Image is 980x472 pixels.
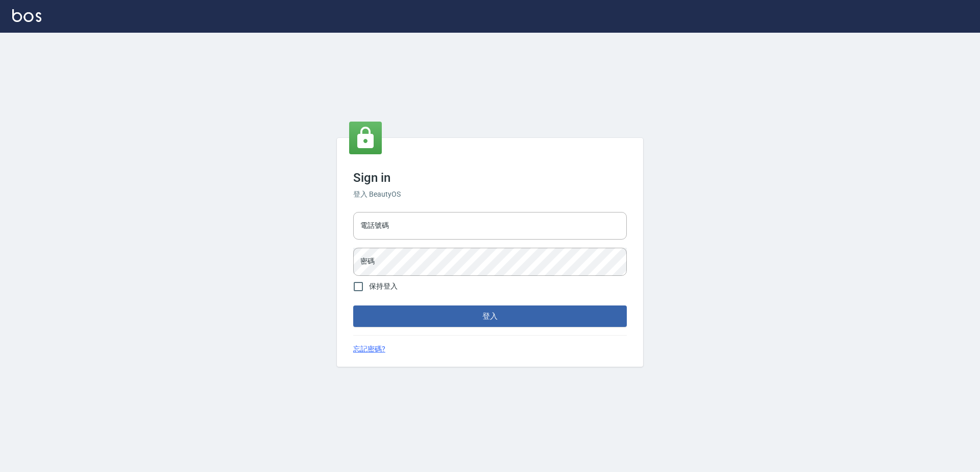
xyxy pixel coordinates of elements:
img: Logo [12,9,41,22]
h3: Sign in [353,171,627,185]
a: 忘記密碼? [353,344,385,355]
span: 保持登入 [369,281,398,292]
button: 登入 [353,305,627,327]
h6: 登入 BeautyOS [353,189,627,200]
